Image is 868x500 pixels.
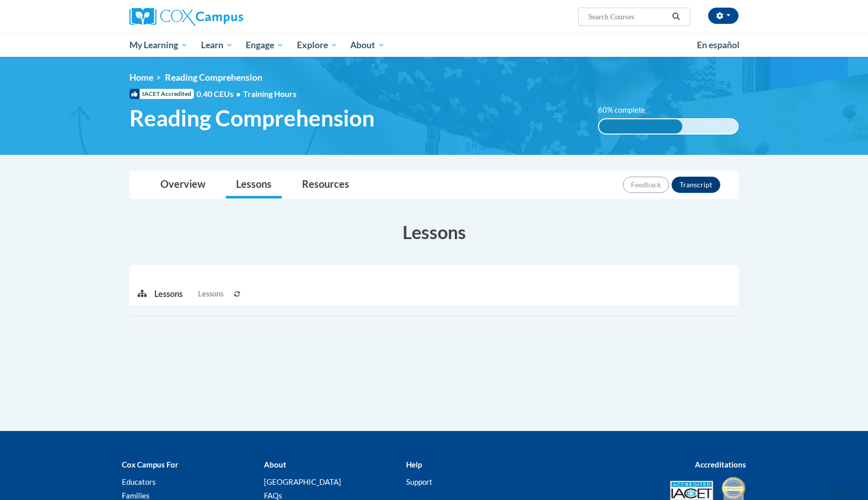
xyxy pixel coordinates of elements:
[264,477,341,486] a: [GEOGRAPHIC_DATA]
[827,459,860,492] iframe: Button to launch messaging window
[123,34,194,57] a: My Learning
[129,105,375,131] span: Reading Comprehension
[599,119,682,134] div: 60% complete
[264,491,282,500] a: FAQs
[129,8,243,26] img: Cox Campus
[196,88,243,99] span: 0.40 CEUs
[236,89,241,98] span: •
[598,105,656,116] label: 60% complete
[344,34,392,57] a: About
[122,491,150,500] a: Families
[406,460,422,469] b: Help
[623,177,669,193] button: Feedback
[150,172,216,198] a: Overview
[697,40,740,50] span: En español
[129,39,188,51] span: My Learning
[406,477,432,486] a: Support
[122,477,156,486] a: Educators
[129,89,194,99] span: IACET Accredited
[201,39,233,51] span: Learn
[708,8,739,24] button: Account Settings
[129,219,739,245] h3: Lessons
[165,72,262,83] span: Reading Comprehension
[226,172,282,198] a: Lessons
[239,34,290,57] a: Engage
[129,72,153,83] a: Home
[672,177,720,193] button: Transcript
[154,288,183,299] p: Lessons
[290,34,344,57] a: Explore
[122,460,178,469] b: Cox Campus For
[114,34,754,57] div: Main menu
[669,11,684,23] button: Search
[246,39,284,51] span: Engage
[264,460,286,469] b: About
[198,288,223,299] span: Lessons
[587,11,669,23] input: Search Courses
[292,172,359,198] a: Resources
[129,8,322,26] a: Cox Campus
[297,39,338,51] span: Explore
[243,89,296,98] span: Training Hours
[690,35,746,56] a: En español
[194,34,240,57] a: Learn
[350,39,385,51] span: About
[695,460,746,469] b: Accreditations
